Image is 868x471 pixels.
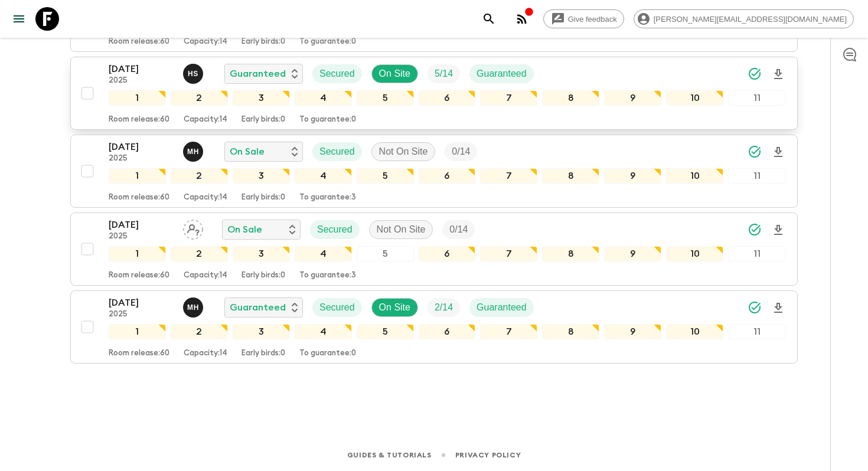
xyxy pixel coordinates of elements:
div: 5 [357,168,414,184]
p: Guaranteed [477,67,527,81]
p: Capacity: 14 [184,115,227,125]
p: Not On Site [379,145,428,159]
div: 7 [480,90,537,106]
p: Early birds: 0 [242,193,285,202]
a: Guides & Tutorials [347,449,432,462]
svg: Synced Successfully [748,223,762,237]
div: 3 [233,324,290,339]
div: 2 [171,246,228,261]
p: Early birds: 0 [242,349,285,358]
div: 8 [542,90,599,106]
p: Room release: 60 [109,37,169,47]
div: 6 [419,168,476,184]
div: 9 [604,168,661,184]
div: 11 [728,246,785,261]
div: 10 [666,324,723,339]
p: Capacity: 14 [184,349,227,358]
svg: Download Onboarding [771,223,785,237]
div: 3 [233,246,290,261]
svg: Download Onboarding [771,301,785,315]
p: To guarantee: 0 [299,37,356,47]
p: Guaranteed [230,67,286,81]
p: 2025 [109,154,174,163]
p: 0 / 14 [449,223,468,237]
div: 6 [419,90,476,106]
div: 10 [666,168,723,184]
p: Guaranteed [230,300,286,315]
div: 6 [419,246,476,261]
div: 10 [666,246,723,261]
p: Room release: 60 [109,271,169,280]
button: [DATE]2025Hong SarouGuaranteedSecuredOn SiteTrip FillGuaranteed1234567891011Room release:60Capaci... [70,57,798,130]
div: 2 [171,324,228,339]
div: Secured [312,64,362,83]
p: 2025 [109,76,174,86]
div: 3 [233,168,290,184]
div: 1 [109,90,166,106]
p: To guarantee: 3 [299,193,356,202]
div: Trip Fill [445,142,477,161]
p: Secured [319,145,355,159]
div: 4 [295,324,352,339]
div: Not On Site [371,142,436,161]
div: On Site [371,64,418,83]
div: 5 [357,246,414,261]
p: Not On Site [377,223,426,237]
span: Give feedback [562,15,624,24]
div: 11 [728,324,785,339]
p: [DATE] [109,62,174,76]
button: MH [183,297,205,318]
div: 9 [604,90,661,106]
div: Trip Fill [442,220,475,239]
svg: Download Onboarding [771,67,785,81]
p: 2025 [109,232,174,241]
p: On Sale [227,223,262,237]
div: 5 [357,324,414,339]
div: 7 [480,246,537,261]
div: 11 [728,90,785,106]
button: [DATE]2025Mr. Heng Pringratana (Prefer name : James)On SaleSecuredNot On SiteTrip Fill12345678910... [70,135,798,208]
p: [DATE] [109,296,174,310]
div: 6 [419,324,476,339]
button: menu [7,7,31,31]
div: 4 [295,168,352,184]
div: 4 [295,90,352,106]
p: [DATE] [109,218,174,232]
div: Secured [312,298,362,317]
p: Guaranteed [477,300,527,315]
svg: Download Onboarding [771,145,785,159]
span: [PERSON_NAME][EMAIL_ADDRESS][DOMAIN_NAME] [647,15,853,24]
div: 3 [233,90,290,106]
p: Early birds: 0 [242,271,285,280]
p: Capacity: 14 [184,37,227,47]
p: To guarantee: 0 [299,115,356,125]
div: 9 [604,246,661,261]
div: 5 [357,90,414,106]
svg: Synced Successfully [748,145,762,159]
p: Capacity: 14 [184,193,227,202]
p: Secured [319,67,355,81]
p: Early birds: 0 [242,37,285,47]
p: 2025 [109,310,174,319]
div: 2 [171,168,228,184]
p: M H [187,147,199,156]
div: 1 [109,324,166,339]
span: Assign pack leader [183,223,203,233]
div: 2 [171,90,228,106]
p: Capacity: 14 [184,271,227,280]
div: On Site [371,298,418,317]
span: Hong Sarou [183,67,205,77]
p: Secured [319,300,355,315]
div: [PERSON_NAME][EMAIL_ADDRESS][DOMAIN_NAME] [634,9,854,28]
div: Secured [310,220,360,239]
button: search adventures [477,7,501,31]
div: Not On Site [369,220,433,239]
svg: Synced Successfully [748,67,762,81]
button: HS [183,64,205,84]
a: Give feedback [543,9,624,28]
span: Mr. Heng Pringratana (Prefer name : James) [183,301,205,310]
a: Privacy Policy [455,449,521,462]
p: Room release: 60 [109,115,169,125]
button: [DATE]2025Assign pack leaderOn SaleSecuredNot On SiteTrip Fill1234567891011Room release:60Capacit... [70,212,798,286]
div: 8 [542,246,599,261]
